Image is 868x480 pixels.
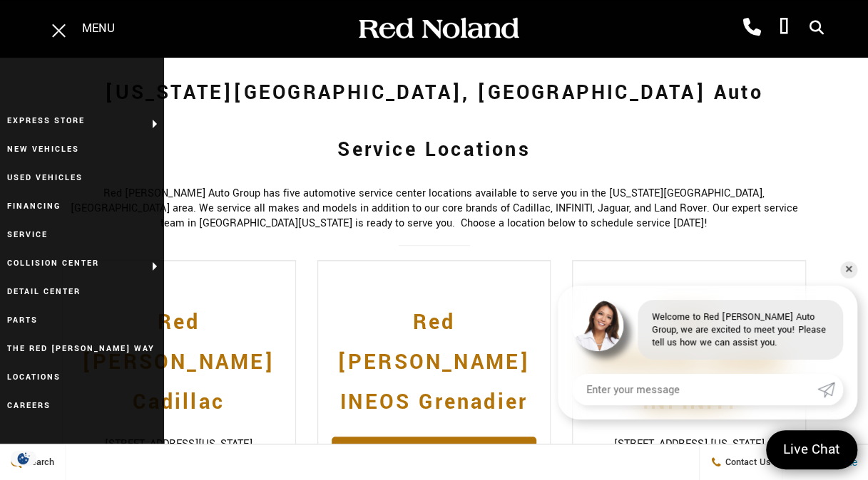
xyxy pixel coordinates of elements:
[356,16,520,41] img: Red Noland Auto Group
[586,437,792,466] span: [STREET_ADDRESS] [US_STATE][GEOGRAPHIC_DATA]
[776,440,847,459] span: Live Chat
[572,374,817,405] input: Enter your message
[62,65,806,179] h1: [US_STATE][GEOGRAPHIC_DATA], [GEOGRAPHIC_DATA] Auto Service Locations
[76,288,282,422] a: Red [PERSON_NAME] Cadillac
[7,451,40,466] section: Click to Open Cookie Consent Modal
[76,437,282,452] span: [STREET_ADDRESS][US_STATE]
[62,186,806,231] p: Red [PERSON_NAME] Auto Group has five automotive service center locations available to serve you ...
[332,288,537,422] a: Red [PERSON_NAME] INEOS Grenadier
[766,430,857,469] a: Live Chat
[7,451,40,466] img: Opt-Out Icon
[332,437,537,459] a: Contact Us
[722,456,771,469] span: Contact Us
[572,300,623,351] img: Agent profile photo
[817,374,843,405] a: Submit
[638,300,843,360] div: Welcome to Red [PERSON_NAME] Auto Group, we are excited to meet you! Please tell us how we can as...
